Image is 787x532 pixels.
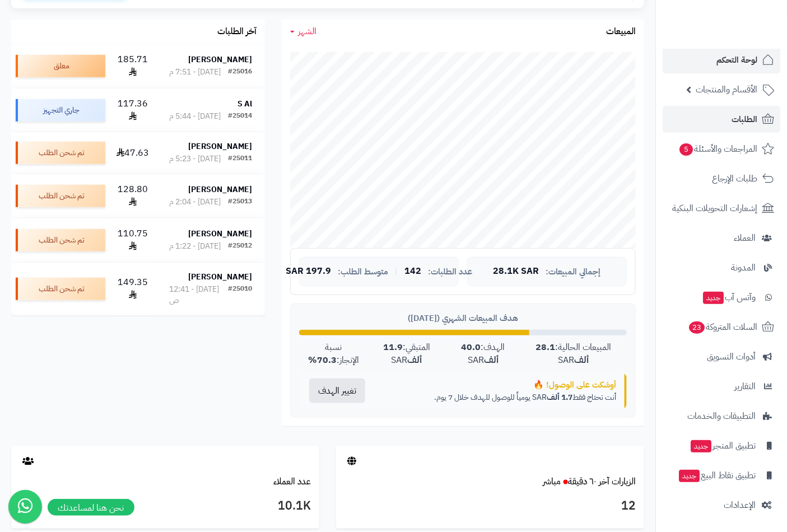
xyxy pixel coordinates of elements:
span: وآتس آب [702,290,756,305]
div: تم شحن الطلب [16,278,105,300]
span: تطبيق المتجر [690,438,756,454]
span: أدوات التسويق [707,349,756,365]
a: الإعدادات [663,492,780,519]
span: جديد [691,440,711,452]
a: المدونة [663,254,780,281]
a: السلات المتروكة23 [663,314,780,340]
h3: آخر الطلبات [217,27,257,37]
strong: [PERSON_NAME] [188,141,252,152]
span: متوسط الطلب: [338,267,388,277]
span: جديد [703,292,724,304]
small: مباشر [543,475,561,488]
div: #25013 [228,197,252,208]
button: تغيير الهدف [309,379,365,403]
a: التقارير [663,373,780,400]
td: 149.35 [110,263,156,315]
div: تم شحن الطلب [16,142,105,164]
div: المتبقي: SAR [367,341,446,367]
strong: 40.0 ألف [462,340,499,367]
div: أوشكت على الوصول! 🔥 [384,379,616,391]
span: الأقسام والمنتجات [696,82,757,97]
a: تطبيق المتجرجديد [663,432,780,459]
span: السلات المتروكة [688,319,757,335]
a: الطلبات [663,106,780,133]
strong: [PERSON_NAME] [188,271,252,283]
div: [DATE] - 12:41 ص [169,284,229,306]
a: الشهر [290,25,316,38]
td: 110.75 [110,218,156,262]
div: #25016 [228,67,252,78]
span: 197.9 SAR [286,267,331,277]
span: 23 [689,321,705,334]
div: [DATE] - 1:22 م [169,241,221,252]
span: إجمالي المبيعات: [546,267,601,277]
span: العملاء [734,230,756,246]
strong: 28.1 ألف [536,340,589,367]
strong: [PERSON_NAME] [188,228,252,240]
div: هدف المبيعات الشهري ([DATE]) [299,312,627,324]
span: عدد الطلبات: [428,267,472,277]
div: #25012 [228,241,252,252]
span: جديد [679,470,700,482]
strong: 11.9 ألف [383,340,422,367]
span: الطلبات [732,111,757,127]
a: طلبات الإرجاع [663,165,780,192]
a: عدد العملاء [273,475,311,488]
strong: 1.7 ألف [547,391,572,403]
div: #25011 [228,153,252,165]
a: وآتس آبجديد [663,284,780,311]
span: المدونة [731,260,756,276]
strong: S Al [238,98,252,110]
span: 5 [679,143,693,156]
span: 142 [404,267,421,277]
span: إشعارات التحويلات البنكية [672,200,757,216]
a: إشعارات التحويلات البنكية [663,195,780,222]
div: نسبة الإنجاز: [299,341,367,367]
td: 185.71 [110,44,156,88]
span: الإعدادات [724,497,756,513]
img: logo-2.png [711,28,776,52]
div: [DATE] - 2:04 م [169,197,221,208]
a: الزيارات آخر ٦٠ دقيقةمباشر [543,475,636,488]
span: لوحة التحكم [716,52,757,68]
div: [DATE] - 5:44 م [169,111,221,122]
div: المبيعات الحالية: SAR [521,341,627,367]
div: #25010 [228,284,252,306]
span: التقارير [734,379,756,394]
h3: المبيعات [606,27,636,37]
td: 47.63 [110,132,156,174]
a: المراجعات والأسئلة5 [663,136,780,162]
span: الشهر [298,25,316,38]
div: جاري التجهيز [16,99,105,122]
span: تطبيق نقاط البيع [678,468,756,483]
div: تم شحن الطلب [16,185,105,207]
h3: 12 [344,497,636,516]
div: الهدف: SAR [446,341,521,367]
span: طلبات الإرجاع [712,171,757,186]
span: | [395,267,398,276]
span: التطبيقات والخدمات [687,408,756,424]
span: 28.1K SAR [493,267,539,277]
strong: [PERSON_NAME] [188,54,252,66]
div: [DATE] - 7:51 م [169,67,221,78]
a: التطبيقات والخدمات [663,403,780,430]
div: معلق [16,55,105,77]
span: المراجعات والأسئلة [678,141,757,157]
a: العملاء [663,225,780,251]
h3: 10.1K [20,497,311,516]
p: أنت تحتاج فقط SAR يومياً للوصول للهدف خلال 7 يوم. [384,392,616,403]
a: تطبيق نقاط البيعجديد [663,462,780,489]
td: 128.80 [110,174,156,218]
a: أدوات التسويق [663,343,780,370]
a: لوحة التحكم [663,46,780,73]
div: تم شحن الطلب [16,229,105,251]
div: #25014 [228,111,252,122]
strong: [PERSON_NAME] [188,184,252,195]
td: 117.36 [110,88,156,132]
strong: 70.3% [308,353,337,367]
div: [DATE] - 5:23 م [169,153,221,165]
